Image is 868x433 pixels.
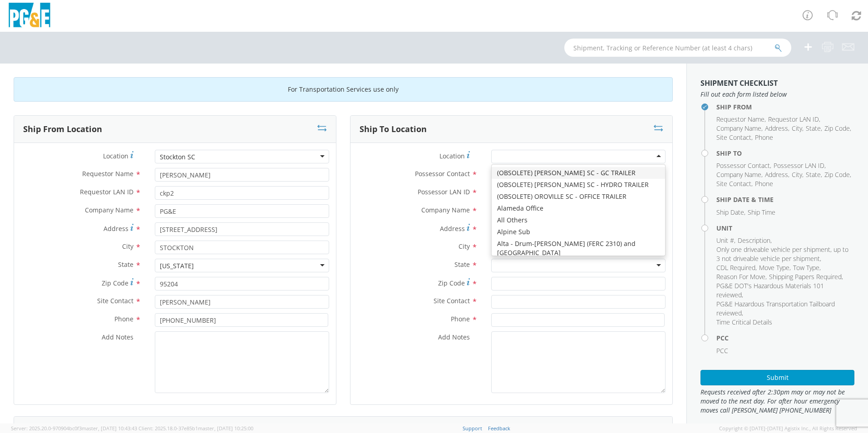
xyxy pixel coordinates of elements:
li: , [806,124,822,133]
span: Site Contact [97,296,133,305]
div: Alta - Drum-[PERSON_NAME] (FERC 2310) and [GEOGRAPHIC_DATA] [492,238,665,259]
span: Company Name [421,206,470,214]
li: , [716,115,766,124]
li: , [716,170,763,179]
span: Site Contact [716,133,751,142]
li: , [716,179,753,188]
span: Site Contact [434,296,470,305]
li: , [716,263,757,272]
a: Support [463,425,482,432]
li: , [716,272,767,281]
span: Description [738,236,770,245]
span: PG&E Hazardous Transportation Tailboard reviewed [716,300,835,317]
div: [US_STATE] [160,261,194,271]
span: Fill out each form listed below [700,90,854,99]
span: Zip Code [438,279,465,287]
span: Location [439,152,465,160]
span: Add Notes [438,333,470,341]
span: State [118,260,133,269]
span: Server: 2025.20.0-970904bc0f3 [11,425,137,432]
span: Ship Time [748,208,775,216]
div: All Others [492,214,665,226]
span: City [459,242,470,251]
li: , [792,170,804,179]
div: Stockton SC [160,153,195,162]
span: Zip Code [102,279,128,287]
strong: Shipment Checklist [700,78,778,88]
span: City [792,124,802,133]
li: , [793,263,821,272]
span: Add Notes [102,333,133,341]
li: , [765,124,789,133]
li: , [716,161,771,170]
span: Possessor Contact [415,169,470,178]
span: Tow Type [793,263,819,272]
span: State [806,170,821,179]
span: Requestor LAN ID [768,115,819,123]
a: Feedback [488,425,510,432]
li: , [824,170,851,179]
span: Possessor LAN ID [774,161,824,170]
span: Zip Code [824,170,850,179]
span: Move Type [759,263,789,272]
span: Time Critical Details [716,318,772,326]
button: Submit [700,370,854,385]
h4: Unit [716,225,854,231]
div: (OBSOLETE) [PERSON_NAME] SC - HYDRO TRAILER [492,179,665,191]
span: Address [440,224,465,233]
span: City [122,242,133,251]
span: Requests received after 2:30pm may or may not be moved to the next day. For after hour emergency ... [700,388,854,415]
h3: Ship To Location [360,125,427,134]
div: Alpine Sub [492,226,665,238]
span: Requestor Name [716,115,764,123]
span: Unit # [716,236,734,245]
span: Possessor LAN ID [418,187,470,196]
li: , [716,208,745,217]
li: , [716,300,852,318]
span: Client: 2025.18.0-37e85b1 [138,425,253,432]
div: (OBSOLETE) [PERSON_NAME] SC - GC TRAILER [492,167,665,179]
li: , [806,170,822,179]
span: Reason For Move [716,272,765,281]
div: (OBSOLETE) OROVILLE SC - OFFICE TRAILER [492,191,665,202]
span: Company Name [716,124,761,133]
span: Company Name [85,206,133,214]
span: Possessor Contact [716,161,770,170]
span: PG&E DOT's Hazardous Materials 101 reviewed [716,281,824,299]
li: , [716,281,852,300]
span: Zip Code [824,124,850,133]
span: Requestor LAN ID [80,187,133,196]
span: Phone [755,133,773,142]
li: , [716,133,753,142]
li: , [768,115,820,124]
span: Site Contact [716,179,751,188]
span: Address [104,224,128,233]
span: Location [103,152,128,160]
h4: Ship Date & Time [716,196,854,203]
span: Address [765,124,788,133]
li: , [824,124,851,133]
li: , [765,170,789,179]
li: , [716,236,735,245]
span: Copyright © [DATE]-[DATE] Agistix Inc., All Rights Reserved [719,425,857,432]
h3: Ship From Location [23,125,102,134]
span: CDL Required [716,263,755,272]
h4: Ship To [716,150,854,157]
div: Alameda Office [492,202,665,214]
h4: Ship From [716,103,854,110]
span: Phone [114,315,133,323]
span: Ship Date [716,208,744,216]
li: , [716,124,763,133]
span: City [792,170,802,179]
input: Shipment, Tracking or Reference Number (at least 4 chars) [564,39,791,57]
li: , [738,236,772,245]
span: Phone [755,179,773,188]
span: PCC [716,346,728,355]
img: pge-logo-06675f144f4cfa6a6814.png [7,3,52,30]
span: Address [765,170,788,179]
span: master, [DATE] 10:25:00 [198,425,253,432]
li: , [716,245,852,263]
li: , [759,263,791,272]
li: , [792,124,804,133]
span: Shipping Papers Required [769,272,842,281]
